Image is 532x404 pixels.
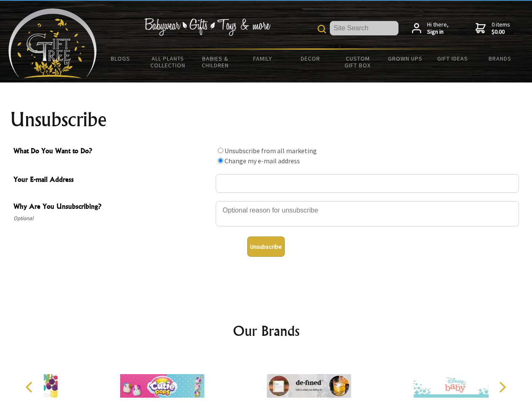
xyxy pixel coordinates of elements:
[218,158,223,163] input: What Do You Want to Do?
[10,109,522,130] h1: Unsubscribe
[381,50,429,67] a: Grown Ups
[427,28,449,36] strong: Sign in
[476,21,510,36] a: 0 items$0.00
[247,237,285,257] button: Unsubscribe
[225,157,300,165] label: Change my e-mail address
[13,201,211,213] span: Why Are You Unsubscribing?
[493,378,511,396] button: Next
[216,201,519,226] textarea: Why Are You Unsubscribing?
[225,146,317,155] label: Unsubscribe from all marketing
[218,148,223,153] input: What Do You Want to Do?
[13,174,211,186] span: Your E-mail Address
[17,321,516,341] h2: Our Brands
[97,50,144,67] a: BLOGS
[476,50,524,67] a: Brands
[429,50,476,67] a: Gift Ideas
[318,25,326,33] img: product search
[492,28,510,36] strong: $0.00
[21,378,40,396] button: Previous
[334,50,382,74] a: Custom Gift Box
[330,21,398,35] input: Site Search
[427,21,449,36] span: Hi there,
[144,18,270,36] img: Babywear - Gifts - Toys & more
[8,8,97,78] img: Babyware - Gifts - Toys and more...
[144,50,192,74] a: All Plants Collection
[412,21,449,36] a: Hi there,Sign in
[192,50,239,74] a: Babies & Children
[13,213,211,223] span: Optional
[216,174,519,193] input: Your E-mail Address
[286,50,334,67] a: Decor
[13,146,211,158] span: What Do You Want to Do?
[492,21,510,36] span: 0 items
[239,50,287,67] a: Family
